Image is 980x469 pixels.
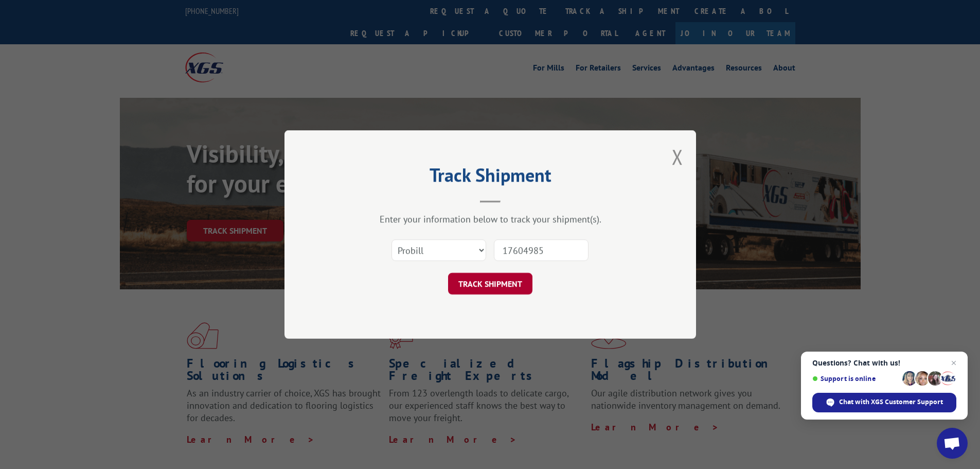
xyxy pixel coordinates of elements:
input: Number(s) [494,239,589,261]
span: Close chat [948,357,960,369]
span: Questions? Chat with us! [812,359,956,367]
h2: Track Shipment [336,168,645,187]
div: Chat with XGS Customer Support [812,393,956,412]
button: TRACK SHIPMENT [448,273,532,294]
span: Support is online [812,375,899,383]
button: Close modal [672,143,683,170]
div: Enter your information below to track your shipment(s). [336,213,645,225]
span: Chat with XGS Customer Support [839,397,943,407]
div: Open chat [937,428,968,459]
